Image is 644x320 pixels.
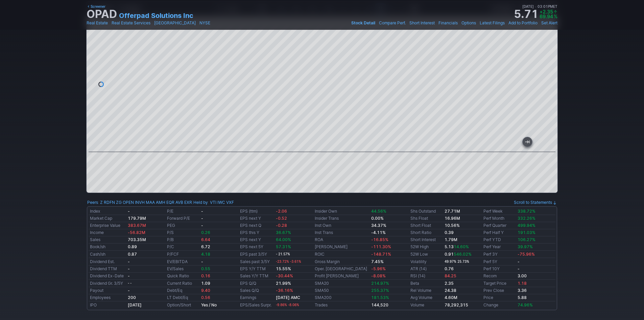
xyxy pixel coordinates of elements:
[201,237,210,242] span: 6.64
[239,208,274,215] td: EPS (ttm)
[89,251,126,258] td: Cash/sh
[379,20,406,25] span: Compare Perf.
[445,273,456,278] span: 84.25
[435,20,438,26] span: •
[371,252,391,257] span: -148.71%
[217,199,225,206] a: IWC
[128,273,130,278] b: -
[166,273,200,280] td: Quick Ratio
[522,3,557,9] span: [DATE] 03:01PM ET
[128,302,142,307] b: [DATE]
[276,230,291,235] span: 36.67%
[146,199,155,206] a: MAA
[128,281,132,285] small: - -
[454,244,469,249] span: 14.60%
[239,273,274,280] td: Sales Y/Y TTM
[192,199,234,206] div: | :
[371,295,389,300] span: 181.53%
[379,20,406,26] a: Compare Perf.
[518,237,535,242] span: 106.27%
[409,243,443,251] td: 52W High
[166,294,200,301] td: LT Debt/Eq
[201,252,210,257] span: 4.18
[313,222,370,229] td: Inst Own
[313,229,370,236] td: Inst Trans
[156,199,165,206] a: AMH
[445,281,454,286] b: 2.35
[518,295,527,300] b: 5.88
[445,223,460,228] a: 10.56%
[313,251,370,258] td: ROIC
[538,20,541,26] span: •
[89,265,126,273] td: Dividend TTM
[482,222,516,229] td: Perf Quarter
[239,236,274,243] td: EPS next Y
[128,295,136,300] b: 200
[518,281,527,286] a: 1.18
[482,287,516,294] td: Prev Close
[89,236,126,243] td: Sales
[276,302,299,307] a: -9.86% -8.06%
[184,199,192,206] a: EXR
[166,199,174,206] a: EQR
[371,230,386,235] b: -4.11%
[201,302,217,307] b: Yes / No
[87,3,105,9] a: Screener
[290,260,301,263] span: -3.61%
[201,209,203,214] b: -
[128,244,137,249] b: 0.89
[193,200,208,205] a: Held by
[482,215,516,222] td: Perf Month
[445,244,469,249] b: 5.13
[518,252,535,257] span: -75.96%
[409,265,443,273] td: ATR (14)
[109,20,111,26] span: •
[239,222,274,229] td: EPS next Q
[535,4,536,8] span: •
[518,223,535,228] span: 499.94%
[409,215,443,222] td: Shs Float
[409,20,435,26] a: Short Interest
[128,223,146,228] span: 383.67M
[196,20,199,26] span: •
[445,230,454,235] a: 0.39
[201,288,210,293] span: 9.40
[371,259,384,264] b: 7.45%
[313,208,370,215] td: Insider Own
[87,199,192,206] div: :
[239,215,274,222] td: EPS next Y
[518,273,527,278] a: 3.00
[480,20,505,26] a: Latest Filings
[128,237,146,242] b: 703.35M
[461,20,476,26] a: Options
[445,295,457,300] b: 4.60M
[409,287,443,294] td: Rel Volume
[276,303,287,307] span: -9.86%
[166,265,200,273] td: EV/Sales
[409,251,443,258] td: 52W Low
[438,20,458,26] a: Financials
[518,230,535,235] span: 191.03%
[201,295,210,300] span: 0.56
[313,287,370,294] td: SMA50
[371,209,386,214] span: 44.56%
[100,199,103,206] a: Z
[482,301,516,309] td: Change
[482,208,516,215] td: Perf Week
[276,216,287,221] span: -0.52
[482,236,516,243] td: Perf YTD
[201,259,203,264] b: -
[445,288,456,293] b: 24.38
[371,266,386,271] span: -5.96%
[201,281,210,286] b: 1.09
[313,243,370,251] td: [PERSON_NAME]
[514,200,557,205] a: Scroll to Statements
[445,237,457,242] b: 1.79M
[518,266,520,271] b: -
[514,9,538,20] strong: 5.71
[409,294,443,301] td: Avg Volume
[239,258,274,265] td: Sales past 3/5Y
[409,280,443,287] td: Beta
[371,302,388,307] b: 144,520
[201,266,210,271] span: 0.55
